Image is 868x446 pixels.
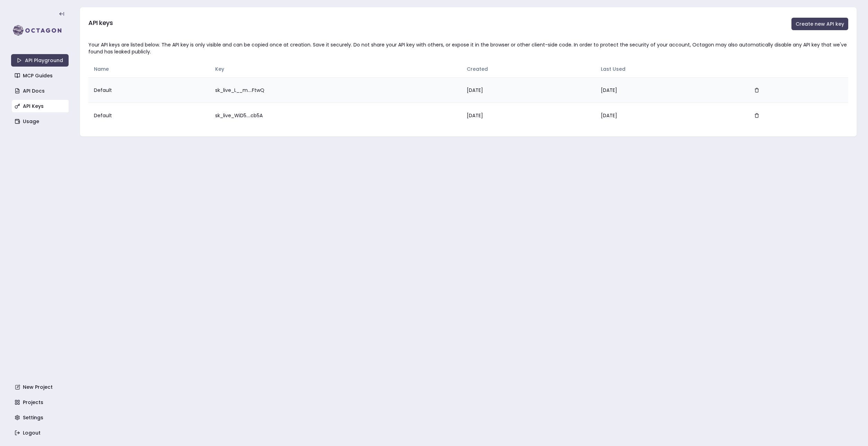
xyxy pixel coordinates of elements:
[210,61,461,77] th: Key
[12,411,69,424] a: Settings
[11,54,69,67] a: API Playground
[210,77,461,103] td: sk_live_L__m....FtwQ
[12,69,69,82] a: MCP Guides
[461,61,596,77] th: Created
[12,381,69,393] a: New Project
[88,61,210,77] th: Name
[595,77,744,103] td: [DATE]
[88,41,848,55] div: Your API keys are listed below. The API key is only visible and can be copied once at creation. S...
[595,61,744,77] th: Last Used
[88,77,210,103] td: Default
[595,103,744,128] td: [DATE]
[12,85,69,97] a: API Docs
[461,103,596,128] td: [DATE]
[12,115,69,128] a: Usage
[88,103,210,128] td: Default
[12,100,69,112] a: API Keys
[88,18,113,28] h3: API keys
[11,24,69,37] img: logo-rect-yK7x_WSZ.svg
[791,18,848,30] button: Create new API key
[461,77,596,103] td: [DATE]
[12,396,69,409] a: Projects
[210,103,461,128] td: sk_live_WiD5....cb5A
[12,427,69,439] a: Logout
